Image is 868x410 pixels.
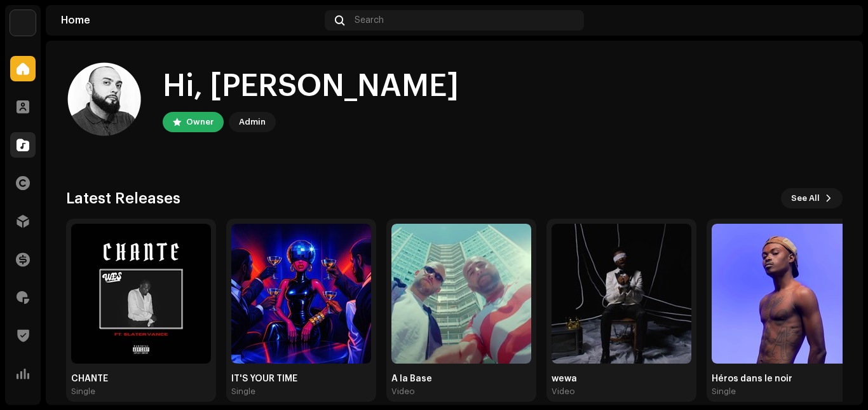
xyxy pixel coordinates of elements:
[66,188,180,208] h3: Latest Releases
[391,386,415,397] div: Video
[552,224,691,364] img: 4cf3c17e-9f18-441c-8796-39538d9889df
[61,15,320,25] div: Home
[781,188,843,208] button: See All
[552,386,575,397] div: Video
[186,114,214,130] div: Owner
[71,386,95,397] div: Single
[391,374,531,384] div: A la Base
[71,224,211,364] img: 5fc62aae-22ad-473f-9c53-3bee2bae2dc6
[712,386,736,397] div: Single
[66,61,142,137] img: 5a7075ec-f0f9-48ab-ad55-109691e228aa
[231,386,255,397] div: Single
[231,224,371,364] img: cc5f2298-8d8d-4b6c-9361-bd514e42a2c8
[827,10,848,31] img: 5a7075ec-f0f9-48ab-ad55-109691e228aa
[791,186,820,211] span: See All
[712,374,851,384] div: Héros dans le noir
[71,374,211,384] div: CHANTE
[231,374,371,384] div: IT'S YOUR TIME
[391,224,531,364] img: 6c5d80c8-a442-411b-a42c-1dc23294abc1
[552,374,691,384] div: wewa
[712,224,851,364] img: ca171ada-5db4-415b-9970-92572159fc02
[355,15,384,25] span: Search
[10,10,36,36] img: 0029baec-73b5-4e5b-bf6f-b72015a23c67
[239,114,266,130] div: Admin
[163,66,459,107] div: Hi, [PERSON_NAME]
